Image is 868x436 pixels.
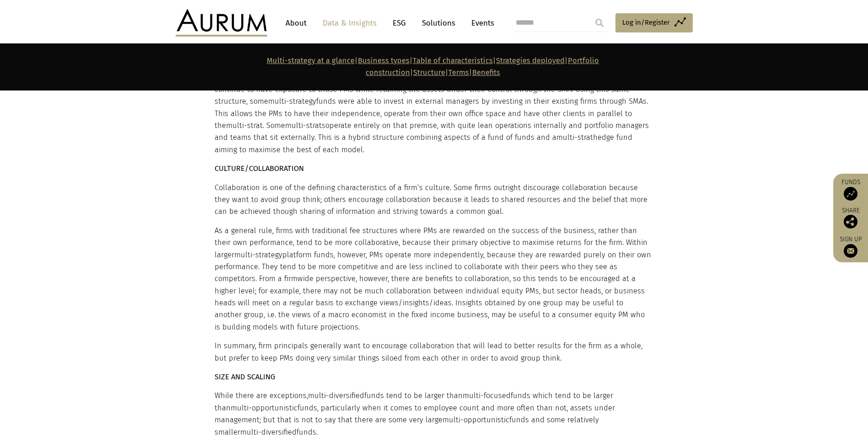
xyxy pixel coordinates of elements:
span: multi-opportunistic [442,415,509,424]
a: Log in/Register [615,13,693,32]
a: Business types [358,56,410,65]
p: Collaboration is one of the defining characteristics of a firm’s culture. Some firms outright dis... [215,182,652,218]
span: multi-strat [226,121,263,130]
span: Log in/Register [622,17,670,28]
a: Strategies deployed [496,56,565,65]
a: Benefits [472,68,500,77]
img: Sign up to our newsletter [844,244,857,258]
a: Data & Insights [318,15,381,32]
strong: | | | | | | [267,56,599,77]
a: Multi-strategy at a glance [267,56,355,65]
p: The traditional model historically relied on all its people being employees of the firm and worki... [215,48,652,156]
a: Funds [838,178,863,201]
a: Table of characteristics [413,56,493,65]
span: multi-opportunistic [231,404,297,412]
a: About [281,15,311,32]
strong: | [469,68,472,77]
p: As a general rule, firms with traditional fee structures where PMs are rewarded on the success of... [215,225,652,334]
span: multi-strat [556,133,593,142]
a: Structure [413,68,445,77]
span: multi-focused [463,391,511,400]
span: multi-strategy [234,250,282,259]
img: Aurum [176,9,267,37]
a: Solutions [417,15,460,32]
span: multi-strategy [268,97,316,106]
a: Terms [448,68,469,77]
p: In summary, firm principals generally want to encourage collaboration that will lead to better re... [215,340,652,364]
span: multi-strats [285,121,325,130]
strong: SIZE AND SCALING [215,372,275,381]
div: Share [838,207,863,229]
img: Access Funds [844,187,857,201]
strong: CULTURE/COLLABORATION [215,164,304,173]
input: Submit [590,14,609,32]
a: Sign up [838,235,863,258]
img: Share this post [844,215,857,229]
a: ESG [388,15,410,32]
span: multi-diversified [308,391,364,400]
a: Events [467,15,494,32]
